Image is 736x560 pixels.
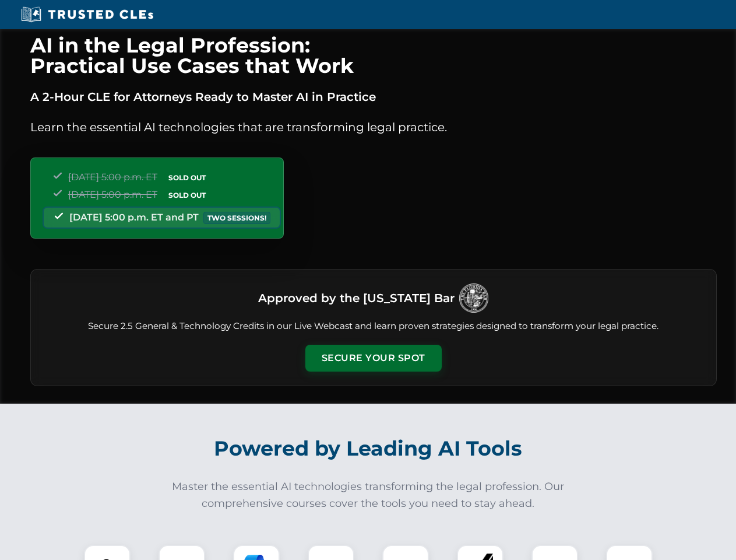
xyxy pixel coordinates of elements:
h1: AI in the Legal Profession: Practical Use Cases that Work [30,35,717,76]
span: [DATE] 5:00 p.m. ET [68,171,157,183]
h3: Approved by the [US_STATE] Bar [258,288,455,309]
span: SOLD OUT [164,189,210,201]
h2: Powered by Leading AI Tools [45,428,691,469]
p: Master the essential AI technologies transforming the legal profession. Our comprehensive courses... [164,478,572,512]
p: A 2-Hour CLE for Attorneys Ready to Master AI in Practice [30,87,717,106]
img: Logo [459,283,488,313]
p: Learn the essential AI technologies that are transforming legal practice. [30,118,717,136]
span: SOLD OUT [164,171,210,184]
img: Trusted CLEs [17,6,157,23]
span: [DATE] 5:00 p.m. ET [68,189,157,200]
button: Secure Your Spot [305,345,442,372]
p: Secure 2.5 General & Technology Credits in our Live Webcast and learn proven strategies designed ... [45,320,702,333]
